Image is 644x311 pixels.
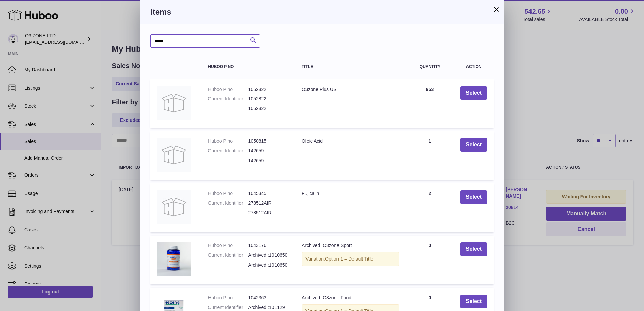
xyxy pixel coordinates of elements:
dt: Current Identifier [208,200,248,206]
button: Select [460,190,487,204]
div: Archived :O3zone Food [302,295,399,301]
dt: Current Identifier [208,96,248,102]
td: 0 [406,236,454,284]
div: Variation: [302,252,399,266]
dd: 1050815 [248,138,288,144]
td: 2 [406,183,454,232]
dd: 1052822 [248,96,288,102]
dd: Archived :1010650 [248,252,288,258]
td: 1 [406,131,454,180]
button: × [492,5,501,13]
img: O3zone Plus US [157,86,191,120]
dt: Current Identifier [208,252,248,258]
dd: Archived :1010650 [248,262,288,268]
th: Quantity [406,58,454,76]
dd: 1052822 [248,86,288,93]
dd: 1045345 [248,190,288,197]
div: Archived :O3zone Sport [302,242,399,249]
dt: Huboo P no [208,190,248,197]
dd: 1052822 [248,105,288,112]
dt: Huboo P no [208,242,248,249]
div: Fujicalin [302,190,399,197]
th: Title [295,58,406,76]
dd: 278512AIR [248,200,288,206]
th: Action [454,58,494,76]
img: Archived :O3zone Sport [157,242,191,276]
th: Huboo P no [201,58,295,76]
dt: Huboo P no [208,295,248,301]
dt: Huboo P no [208,138,248,144]
span: Option 1 = Default Title; [325,256,375,262]
dd: 1043176 [248,242,288,249]
img: Fujicalin [157,190,191,224]
button: Select [460,295,487,308]
button: Select [460,242,487,256]
div: O3zone Plus US [302,86,399,93]
dt: Huboo P no [208,86,248,93]
dt: Current Identifier [208,148,248,154]
dd: 142659 [248,158,288,164]
h3: Items [150,7,494,18]
dd: 142659 [248,148,288,154]
button: Select [460,86,487,100]
dd: 1042363 [248,295,288,301]
td: 953 [406,79,454,128]
div: Oleic Acid [302,138,399,144]
dd: 278512AIR [248,210,288,216]
button: Select [460,138,487,152]
img: Oleic Acid [157,138,191,172]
